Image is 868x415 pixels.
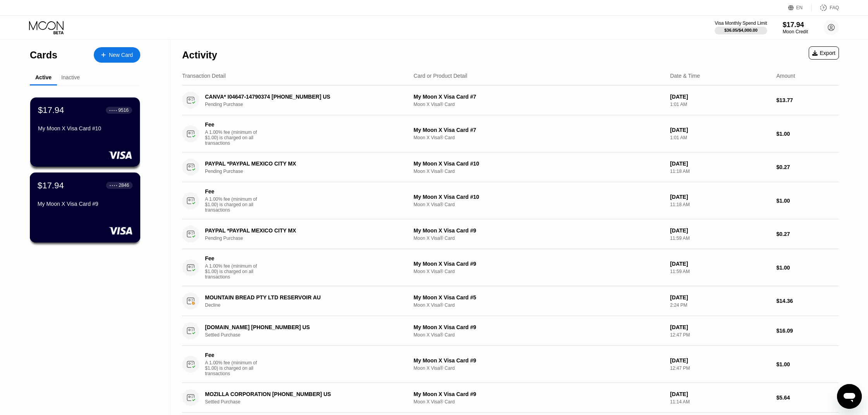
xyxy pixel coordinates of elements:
[670,102,770,107] div: 1:01 AM
[182,346,839,383] div: FeeA 1.00% fee (minimum of $1.00) is charged on all transactionsMy Moon X Visa Card #9Moon X Visa...
[670,391,770,397] div: [DATE]
[788,4,812,12] div: EN
[413,135,664,140] div: Moon X Visa® Card
[670,161,770,167] div: [DATE]
[413,236,664,241] div: Moon X Visa® Card
[724,28,758,32] div: $36.05 / $4,000.00
[830,5,839,10] div: FAQ
[670,169,770,174] div: 11:18 AM
[670,202,770,207] div: 11:18 AM
[205,188,259,195] div: Fee
[670,324,770,330] div: [DATE]
[38,105,64,115] div: $17.94
[30,173,140,242] div: $17.94● ● ● ●2846My Moon X Visa Card #9
[119,183,129,188] div: 2846
[205,227,394,234] div: PAYPAL *PAYPAL MEXICO CITY MX
[413,73,467,79] div: Card or Product Detail
[182,182,839,219] div: FeeA 1.00% fee (minimum of $1.00) is charged on all transactionsMy Moon X Visa Card #10Moon X Vis...
[783,21,808,29] div: $17.94
[777,328,839,334] div: $16.09
[205,161,394,167] div: PAYPAL *PAYPAL MEXICO CITY MX
[413,391,664,397] div: My Moon X Visa Card #9
[670,269,770,274] div: 11:59 AM
[715,20,767,26] div: Visa Monthly Spend Limit
[205,391,394,397] div: MOZILLA CORPORATION [PHONE_NUMBER] US
[413,202,664,207] div: Moon X Visa® Card
[777,131,839,137] div: $1.00
[670,399,770,405] div: 11:14 AM
[670,261,770,267] div: [DATE]
[670,236,770,241] div: 11:59 AM
[38,125,132,132] div: My Moon X Visa Card #10
[182,383,839,413] div: MOZILLA CORPORATION [PHONE_NUMBER] USSettled PurchaseMy Moon X Visa Card #9Moon X Visa® Card[DATE...
[670,332,770,338] div: 12:47 PM
[413,102,664,107] div: Moon X Visa® Card
[94,47,140,63] div: New Card
[777,361,839,367] div: $1.00
[35,74,52,80] div: Active
[413,365,664,371] div: Moon X Visa® Card
[205,102,408,107] div: Pending Purchase
[205,94,394,100] div: CANVA* I04647-14790374 [PHONE_NUMBER] US
[205,130,263,146] div: A 1.00% fee (minimum of $1.00) is charged on all transactions
[413,294,664,301] div: My Moon X Visa Card #5
[413,194,664,200] div: My Moon X Visa Card #10
[110,184,117,186] div: ● ● ● ●
[38,180,64,190] div: $17.94
[182,85,839,115] div: CANVA* I04647-14790374 [PHONE_NUMBER] USPending PurchaseMy Moon X Visa Card #7Moon X Visa® Card[D...
[61,74,80,80] div: Inactive
[777,395,839,401] div: $5.64
[38,201,133,207] div: My Moon X Visa Card #9
[777,231,839,237] div: $0.27
[182,219,839,249] div: PAYPAL *PAYPAL MEXICO CITY MXPending PurchaseMy Moon X Visa Card #9Moon X Visa® Card[DATE]11:59 A...
[182,50,217,61] div: Activity
[182,286,839,316] div: MOUNTAIN BREAD PTY LTD RESERVOIR AUDeclineMy Moon X Visa Card #5Moon X Visa® Card[DATE]2:24 PM$14.36
[812,50,835,56] div: Export
[413,161,664,167] div: My Moon X Visa Card #10
[809,46,839,60] div: Export
[670,127,770,133] div: [DATE]
[182,115,839,152] div: FeeA 1.00% fee (minimum of $1.00) is charged on all transactionsMy Moon X Visa Card #7Moon X Visa...
[413,302,664,308] div: Moon X Visa® Card
[30,97,140,167] div: $17.94● ● ● ●9516My Moon X Visa Card #10
[670,194,770,200] div: [DATE]
[205,332,408,338] div: Settled Purchase
[670,302,770,308] div: 2:24 PM
[413,169,664,174] div: Moon X Visa® Card
[205,196,263,213] div: A 1.00% fee (minimum of $1.00) is charged on all transactions
[413,227,664,234] div: My Moon X Visa Card #9
[182,316,839,346] div: [DOMAIN_NAME] [PHONE_NUMBER] USSettled PurchaseMy Moon X Visa Card #9Moon X Visa® Card[DATE]12:47...
[413,269,664,274] div: Moon X Visa® Card
[205,255,259,261] div: Fee
[413,399,664,405] div: Moon X Visa® Card
[413,357,664,364] div: My Moon X Visa Card #9
[182,152,839,182] div: PAYPAL *PAYPAL MEXICO CITY MXPending PurchaseMy Moon X Visa Card #10Moon X Visa® Card[DATE]11:18 ...
[796,5,803,10] div: EN
[205,236,408,241] div: Pending Purchase
[205,169,408,174] div: Pending Purchase
[777,298,839,304] div: $14.36
[777,73,795,79] div: Amount
[205,121,259,128] div: Fee
[205,324,394,330] div: [DOMAIN_NAME] [PHONE_NUMBER] US
[670,227,770,234] div: [DATE]
[777,198,839,204] div: $1.00
[837,384,862,409] iframe: Button to launch messaging window
[670,73,700,79] div: Date & Time
[182,249,839,286] div: FeeA 1.00% fee (minimum of $1.00) is charged on all transactionsMy Moon X Visa Card #9Moon X Visa...
[182,73,226,79] div: Transaction Detail
[205,302,408,308] div: Decline
[413,324,664,330] div: My Moon X Visa Card #9
[413,261,664,267] div: My Moon X Visa Card #9
[777,265,839,271] div: $1.00
[783,29,808,34] div: Moon Credit
[783,21,808,34] div: $17.94Moon Credit
[777,164,839,170] div: $0.27
[812,4,839,12] div: FAQ
[670,135,770,140] div: 1:01 AM
[205,294,394,301] div: MOUNTAIN BREAD PTY LTD RESERVOIR AU
[109,109,117,111] div: ● ● ● ●
[670,294,770,301] div: [DATE]
[413,127,664,133] div: My Moon X Visa Card #7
